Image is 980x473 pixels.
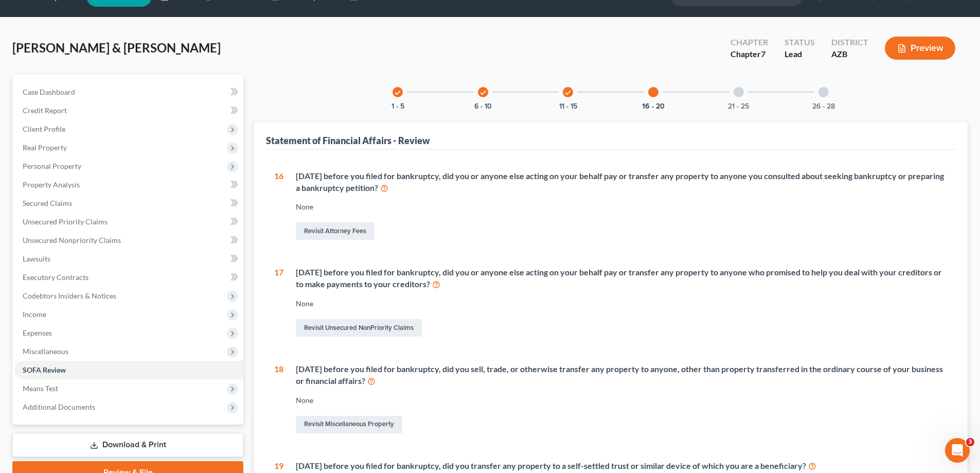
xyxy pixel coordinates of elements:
div: 16 [274,170,283,242]
span: Secured Claims [23,199,72,207]
div: None [296,202,947,212]
button: 26 - 28 [812,103,835,110]
span: Miscellaneous [23,347,68,356]
a: Secured Claims [14,194,243,213]
div: [DATE] before you filed for bankruptcy, did you or anyone else acting on your behalf pay or trans... [296,170,947,194]
button: 16 - 20 [642,103,665,110]
span: Unsecured Priority Claims [23,217,108,226]
div: [DATE] before you filed for bankruptcy, did you transfer any property to a self-settled trust or ... [296,460,947,472]
div: [DATE] before you filed for bankruptcy, did you or anyone else acting on your behalf pay or trans... [296,267,947,290]
a: Download & Print [12,433,243,457]
div: Chapter [730,48,768,60]
a: Lawsuits [14,250,243,268]
a: Credit Report [14,101,243,120]
button: 21 - 25 [728,103,749,110]
div: 18 [274,363,283,435]
span: Expenses [23,328,52,337]
div: Chapter [730,37,768,48]
a: Revisit Unsecured NonPriority Claims [296,319,422,337]
div: Lead [785,48,815,60]
a: Executory Contracts [14,268,243,287]
span: Income [23,310,46,319]
span: Codebtors Insiders & Notices [23,291,116,300]
span: 7 [761,49,765,59]
div: AZB [831,48,868,60]
div: [DATE] before you filed for bankruptcy, did you sell, trade, or otherwise transfer any property t... [296,363,947,387]
iframe: Intercom live chat [945,438,970,463]
span: Lawsuits [23,254,50,263]
button: 11 - 15 [559,103,577,110]
a: SOFA Review [14,361,243,379]
button: 1 - 5 [391,103,404,110]
div: Status [785,37,815,48]
span: [PERSON_NAME] & [PERSON_NAME] [12,40,221,55]
i: check [394,89,401,96]
div: 17 [274,267,283,339]
a: Unsecured Priority Claims [14,213,243,231]
a: Unsecured Nonpriority Claims [14,231,243,250]
div: None [296,299,947,309]
div: None [296,395,947,406]
div: Statement of Financial Affairs - Review [266,134,430,147]
button: Preview [885,37,955,60]
button: 6 - 10 [474,103,492,110]
span: Case Dashboard [23,87,75,96]
span: Additional Documents [23,402,95,411]
div: District [831,37,868,48]
span: 3 [966,438,974,446]
a: Revisit Miscellaneous Property [296,416,402,433]
a: Case Dashboard [14,83,243,101]
i: check [564,89,572,96]
span: Personal Property [23,162,81,170]
a: Property Analysis [14,176,243,194]
i: check [479,89,487,96]
span: Credit Report [23,106,67,115]
span: Client Profile [23,125,65,133]
a: Revisit Attorney Fees [296,222,375,240]
span: Executory Contracts [23,273,88,282]
span: Unsecured Nonpriority Claims [23,236,121,244]
span: Means Test [23,384,58,393]
span: SOFA Review [23,365,66,374]
span: Property Analysis [23,180,80,189]
span: Real Property [23,143,67,152]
